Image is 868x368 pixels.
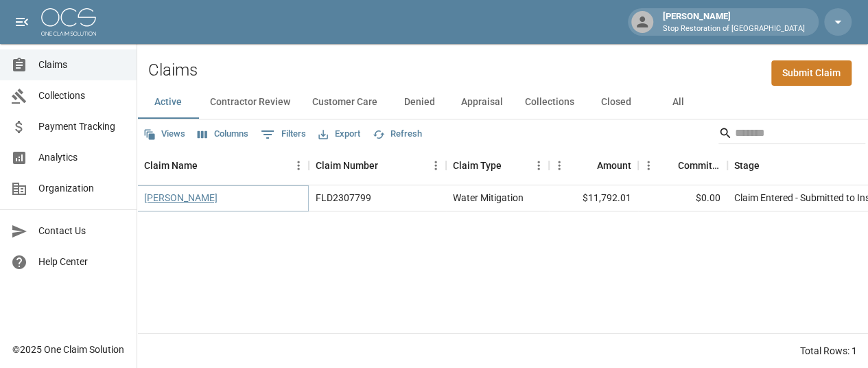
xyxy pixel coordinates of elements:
div: Claim Name [144,146,198,185]
div: dynamic tabs [137,86,868,119]
span: Contact Us [38,224,126,238]
button: Menu [528,155,549,176]
button: open drawer [8,8,36,36]
button: Views [140,124,189,145]
div: [PERSON_NAME] [657,10,810,34]
button: All [647,86,709,119]
button: Denied [388,86,450,119]
img: ocs-logo-white-transparent.png [41,8,96,36]
button: Menu [638,155,659,176]
div: Claim Number [309,146,446,185]
div: Claim Type [446,146,549,185]
button: Menu [425,155,446,176]
div: Search [718,122,865,147]
h2: Claims [148,60,198,80]
p: Stop Restoration of [GEOGRAPHIC_DATA] [663,23,805,35]
span: Claims [38,58,126,72]
div: Committed Amount [638,146,727,185]
div: FLD2307799 [316,191,371,205]
button: Sort [760,156,779,175]
button: Contractor Review [199,86,301,119]
div: Total Rows: 1 [800,344,857,358]
div: Amount [549,146,638,185]
button: Sort [502,156,521,175]
span: Organization [38,181,126,196]
button: Show filters [257,124,309,146]
div: Claim Type [453,146,502,185]
button: Collections [514,86,585,119]
button: Select columns [194,124,252,145]
div: © 2025 One Claim Solution [12,343,124,356]
div: Amount [597,146,631,185]
span: Collections [38,89,126,103]
button: Menu [288,155,309,176]
div: Water Mitigation [453,191,524,205]
button: Sort [659,156,678,175]
div: Committed Amount [678,146,720,185]
div: Claim Number [316,146,378,185]
div: Stage [734,146,760,185]
button: Closed [585,86,647,119]
a: [PERSON_NAME] [144,191,218,205]
div: $11,792.01 [549,185,638,211]
button: Active [137,86,199,119]
span: Payment Tracking [38,119,126,134]
a: Submit Claim [771,60,852,86]
button: Menu [549,155,570,176]
button: Sort [378,156,397,175]
span: Help Center [38,255,126,269]
button: Sort [198,156,217,175]
button: Refresh [369,124,425,145]
div: Claim Name [137,146,309,185]
button: Appraisal [450,86,514,119]
div: $0.00 [638,185,727,211]
button: Customer Care [301,86,388,119]
button: Sort [578,156,597,175]
span: Analytics [38,150,126,165]
button: Export [315,124,364,145]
